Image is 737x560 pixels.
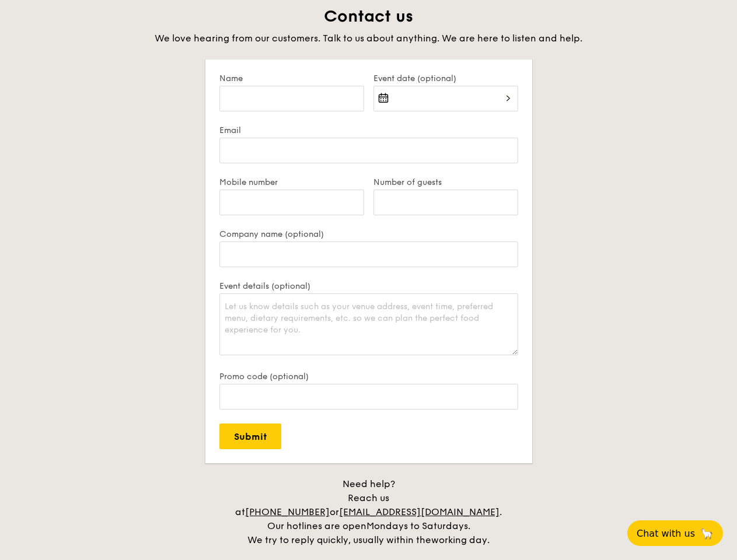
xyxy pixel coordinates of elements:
textarea: Let us know details such as your venue address, event time, preferred menu, dietary requirements,... [219,293,518,355]
label: Event date (optional) [373,73,518,83]
span: Mondays to Saturdays. [366,520,470,531]
a: [EMAIL_ADDRESS][DOMAIN_NAME] [339,506,500,517]
span: Contact us [324,6,413,26]
div: Need help? Reach us at or . Our hotlines are open We try to reply quickly, usually within the [223,477,515,547]
label: Mobile number [219,177,364,187]
span: 🦙 [700,527,714,540]
input: Submit [219,423,281,449]
span: Chat with us [637,528,695,539]
a: [PHONE_NUMBER] [245,506,330,517]
label: Name [219,73,364,83]
span: We love hearing from our customers. Talk to us about anything. We are here to listen and help. [155,33,582,44]
label: Number of guests [373,177,518,187]
label: Event details (optional) [219,281,518,291]
label: Promo code (optional) [219,372,518,381]
label: Company name (optional) [219,229,518,239]
button: Chat with us🦙 [627,520,723,546]
span: working day. [431,534,490,545]
label: Email [219,125,518,135]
